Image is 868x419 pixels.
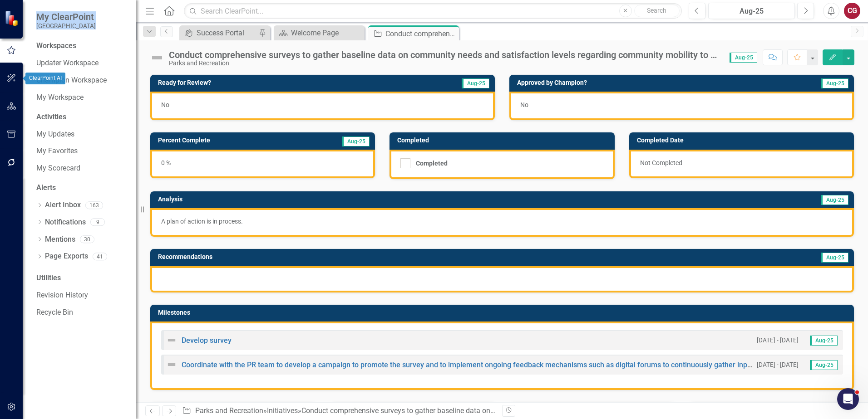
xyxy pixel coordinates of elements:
[36,22,96,29] small: [GEOGRAPHIC_DATA]
[166,359,177,370] img: Not Defined
[182,27,256,39] a: Success Portal
[158,79,374,86] h3: Ready for Review?
[169,50,720,60] div: Conduct comprehensive surveys to gather baseline data on community needs and satisfaction levels ...
[397,137,610,144] h3: Completed
[182,361,755,369] a: Coordinate with the PR team to develop a campaign to promote the survey and to implement ongoing ...
[629,150,854,178] div: Not Completed
[36,273,127,283] div: Utilities
[647,7,666,14] span: Search
[637,137,849,144] h3: Completed Date
[810,360,838,370] span: Aug-25
[184,3,682,19] input: Search ClearPoint...
[36,41,76,51] div: Workspaces
[462,78,489,88] span: Aug-25
[520,101,528,108] span: No
[166,335,177,346] img: Not Defined
[821,195,848,205] span: Aug-25
[45,234,75,245] a: Mentions
[5,10,20,26] img: ClearPoint Strategy
[821,253,848,263] span: Aug-25
[757,336,799,345] small: [DATE] - [DATE]
[844,3,860,19] button: CG
[276,27,362,39] a: Welcome Page
[195,406,263,415] a: Parks and Recreation
[158,253,612,260] h3: Recommendations
[182,336,232,345] a: Develop survey
[150,50,164,65] img: Not Defined
[267,406,298,415] a: Initiatives
[36,93,127,103] a: My Workspace
[93,253,107,261] div: 41
[301,406,867,415] div: Conduct comprehensive surveys to gather baseline data on community needs and satisfaction levels ...
[85,201,103,209] div: 163
[36,75,127,86] a: Champion Workspace
[821,78,848,88] span: Aug-25
[36,290,127,301] a: Revision History
[36,112,127,122] div: Activities
[837,388,859,410] iframe: Intercom live chat
[90,218,105,226] div: 9
[36,183,127,193] div: Alerts
[291,27,362,39] div: Welcome Page
[36,58,127,68] a: Updater Workspace
[45,217,86,228] a: Notifications
[161,217,843,226] p: A plan of action is in process.
[36,146,127,156] a: My Favorites
[80,236,94,244] div: 30
[36,129,127,140] a: My Updates
[517,79,753,86] h3: Approved by Champion?
[182,406,495,416] div: » »
[158,137,296,144] h3: Percent Complete
[342,136,370,146] span: Aug-25
[169,60,720,67] div: Parks and Recreation
[757,361,799,369] small: [DATE] - [DATE]
[45,251,88,262] a: Page Exports
[161,101,169,108] span: No
[708,3,795,19] button: Aug-25
[36,307,127,318] a: Recycle Bin
[25,73,65,84] div: ClearPoint AI
[150,150,375,178] div: 0 %
[730,53,757,63] span: Aug-25
[158,309,849,316] h3: Milestones
[634,5,680,17] button: Search
[385,28,457,39] div: Conduct comprehensive surveys to gather baseline data on community needs and satisfaction levels ...
[36,11,96,22] span: My ClearPoint
[158,196,477,203] h3: Analysis
[36,163,127,174] a: My Scorecard
[810,336,838,346] span: Aug-25
[197,27,256,39] div: Success Portal
[45,200,81,210] a: Alert Inbox
[711,6,792,17] div: Aug-25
